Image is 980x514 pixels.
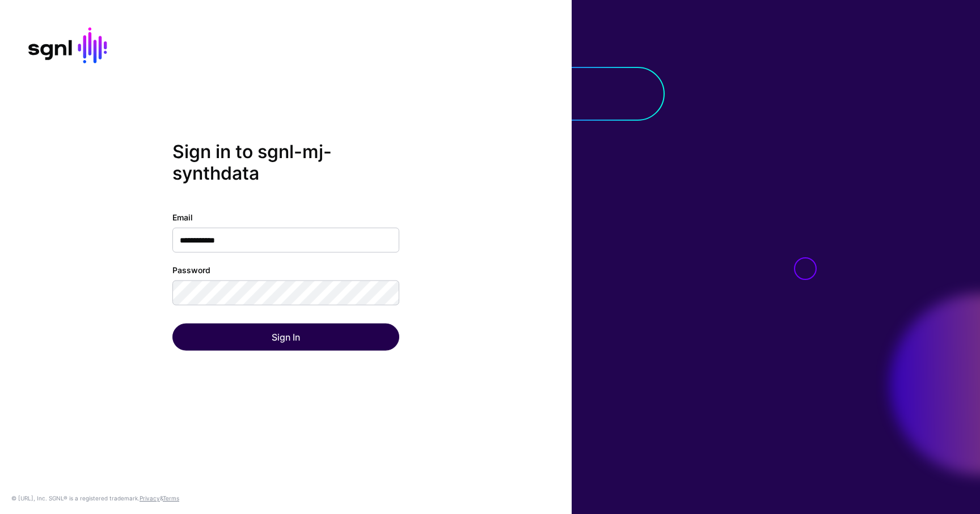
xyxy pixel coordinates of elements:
[140,495,160,502] a: Privacy
[172,324,399,351] button: Sign In
[172,264,210,276] label: Password
[172,211,193,223] label: Email
[11,494,179,503] div: © [URL], Inc. SGNL® is a registered trademark. &
[172,141,399,184] h2: Sign in to sgnl-mj-synthdata
[163,495,179,502] a: Terms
